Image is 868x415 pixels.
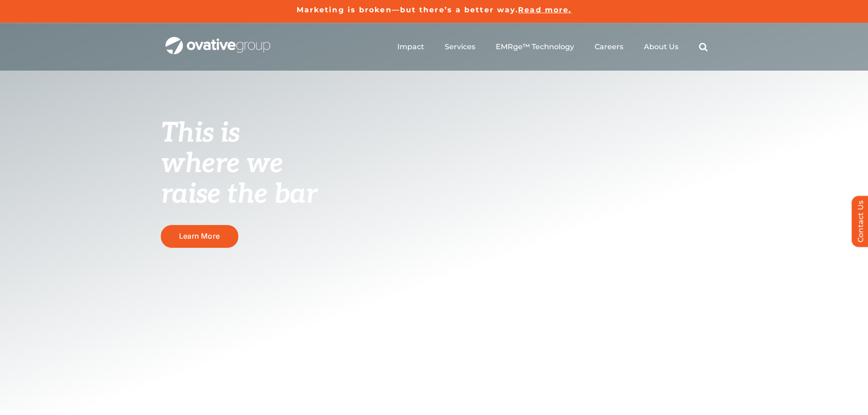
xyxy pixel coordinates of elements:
span: where we raise the bar [161,148,317,211]
a: Search [699,42,708,51]
span: This is [161,117,240,150]
a: About Us [644,42,678,51]
a: Careers [595,42,623,51]
a: EMRge™ Technology [496,42,574,51]
a: Services [445,42,475,51]
span: Learn More [179,232,220,241]
a: Read more. [518,5,571,14]
nav: Menu [397,32,708,61]
a: Impact [397,42,424,51]
a: OG_Full_horizontal_WHT [165,36,270,45]
a: Learn More [161,225,238,247]
a: Marketing is broken—but there’s a better way. [297,5,519,14]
